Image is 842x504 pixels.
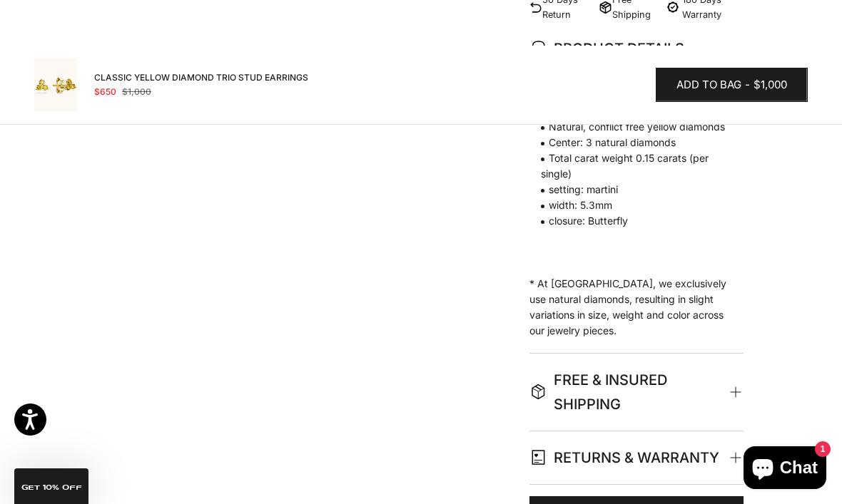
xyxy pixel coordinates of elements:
span: $1,000 [754,76,787,94]
span: PRODUCT DETAILS [529,36,684,61]
inbox-online-store-chat: Shopify online store chat [739,446,831,493]
span: RETURNS & WARRANTY [529,446,719,470]
summary: RETURNS & WARRANTY [529,431,744,484]
img: #YellowGold [34,58,77,111]
compare-at-price: $1,000 [122,85,151,99]
span: GET 10% Off [21,484,82,491]
span: Add to bag [676,76,741,94]
span: FREE & INSURED SHIPPING [529,368,729,416]
summary: PRODUCT DETAILS [529,22,744,75]
summary: FREE & INSURED SHIPPING [529,354,744,431]
span: closure: Butterfly [529,213,729,229]
span: Natural, conflict free yellow diamonds [529,119,729,135]
span: Classic Yellow Diamond Trio Stud Earrings [94,71,308,85]
p: * At [GEOGRAPHIC_DATA], we exclusively use natural diamonds, resulting in slight variations in si... [529,72,729,339]
span: Total carat weight 0.15 carats (per single) [529,150,729,182]
div: GET 10% Off [14,468,88,504]
sale-price: $650 [94,85,116,99]
span: Center: 3 natural diamonds [529,135,729,150]
button: Add to bag-$1,000 [656,68,808,102]
span: width: 5.3mm [529,197,729,213]
span: setting: martini [529,182,729,197]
